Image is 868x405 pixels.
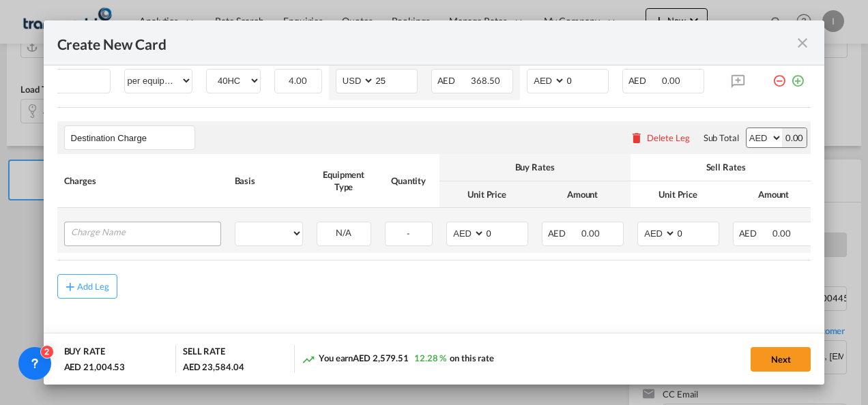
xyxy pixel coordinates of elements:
div: 0.00 [782,128,807,147]
div: N/A [317,222,371,243]
div: Basis [235,175,303,187]
span: AED 2,579.51 [353,352,409,363]
div: Sub Total [704,132,739,144]
div: SELL RATE [183,345,225,361]
th: Unit Price [631,181,726,208]
md-icon: icon-delete [630,131,643,145]
input: 0 [566,70,608,90]
div: Quantity [385,175,433,187]
button: Delete Leg [630,132,690,143]
div: AED 23,584.04 [183,361,244,373]
md-dialog: Create New CardPort ... [44,20,825,385]
div: Buy Rates [446,161,624,173]
div: Create New Card [57,34,795,51]
div: Sell Rates [637,161,815,173]
div: AED 21,004.53 [64,361,126,373]
div: Charges [64,175,221,187]
button: Add Leg [57,274,117,299]
span: 12.28 % [414,352,446,363]
input: 0 [676,222,719,243]
div: BUY RATE [64,345,105,361]
md-icon: icon-close fg-AAA8AD m-0 pointer [794,35,811,51]
input: 0 [485,222,527,243]
span: 0.00 [662,75,680,86]
div: Delete Leg [647,132,690,143]
input: Charge Name [71,222,220,243]
span: AED [628,75,661,86]
span: 368.50 [471,75,500,86]
span: AED [437,75,469,86]
span: 0.00 [581,228,600,239]
span: 0.00 [772,228,791,239]
span: AED [548,228,580,239]
th: Amount [535,181,631,208]
th: Unit Price [439,181,535,208]
div: Equipment Type [317,168,371,193]
span: AED [739,228,771,239]
input: 25 [375,70,417,90]
md-icon: icon-minus-circle-outline red-400-fg [772,69,786,82]
button: Next [751,347,811,372]
th: Amount [726,181,822,208]
md-icon: icon-trending-up [302,352,315,366]
select: per equipment [125,70,192,91]
span: - [407,228,410,239]
md-icon: icon-plus-circle-outline green-400-fg [791,69,805,82]
md-icon: icon-plus md-link-fg s20 [63,280,77,293]
input: Leg Name [71,127,194,148]
div: You earn on this rate [302,352,494,366]
div: Add Leg [77,282,110,290]
span: 4.00 [289,75,307,86]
